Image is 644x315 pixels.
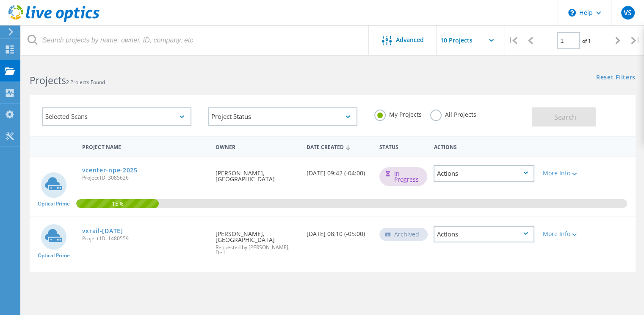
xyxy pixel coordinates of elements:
a: vxrail-[DATE] [82,228,123,234]
label: My Projects [374,110,422,118]
span: 15% [76,199,159,207]
span: Optical Prime [38,201,70,206]
b: Projects [30,73,66,87]
input: Search projects by name, owner, ID, company, etc [21,25,369,55]
div: More Info [543,170,583,176]
span: Project ID: 1480559 [82,236,207,241]
div: [PERSON_NAME], [GEOGRAPHIC_DATA] [211,157,302,191]
label: All Projects [430,110,476,118]
div: [DATE] 09:42 (-04:00) [302,157,375,185]
div: [PERSON_NAME], [GEOGRAPHIC_DATA] [211,217,302,264]
span: Advanced [396,37,424,43]
span: Search [554,112,576,122]
span: Requested by [PERSON_NAME], Dell [216,245,298,255]
span: 2 Projects Found [66,79,105,86]
div: | [627,25,644,56]
span: Project ID: 3085626 [82,175,207,180]
div: Project Name [78,138,211,154]
div: Status [375,138,430,154]
button: Search [532,107,596,127]
a: Live Optics Dashboard [8,18,100,24]
div: [DATE] 08:10 (-05:00) [302,217,375,245]
span: VS [624,9,632,16]
div: Project Status [208,107,357,126]
div: | [504,25,522,56]
div: Actions [434,226,534,242]
div: Archived [379,228,428,241]
svg: \n [568,9,576,17]
div: Date Created [302,138,375,155]
a: vcenter-npe-2025 [82,167,137,173]
div: Actions [429,138,539,154]
span: Optical Prime [38,253,70,258]
div: Actions [434,165,534,182]
span: of 1 [582,37,591,45]
div: Selected Scans [42,107,191,126]
div: More Info [543,231,583,237]
div: In Progress [379,167,427,186]
div: Owner [211,138,302,154]
a: Reset Filters [596,74,636,82]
